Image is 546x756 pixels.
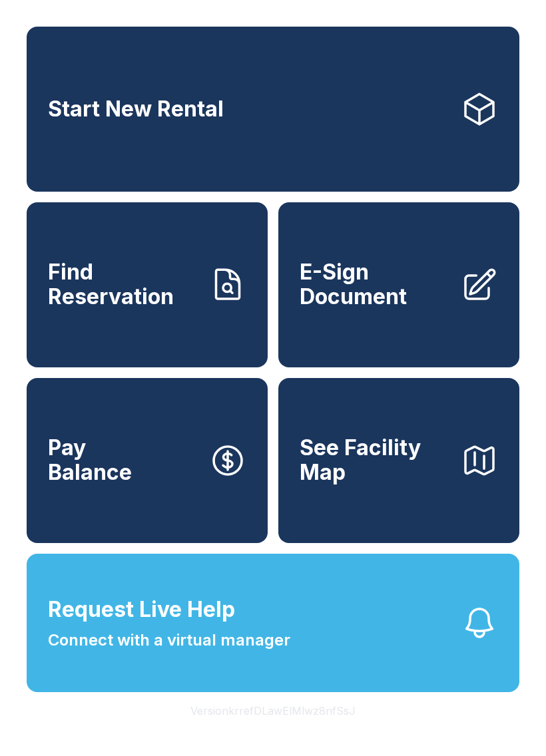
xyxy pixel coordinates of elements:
button: VersionkrrefDLawElMlwz8nfSsJ [180,692,366,729]
a: Start New Rental [27,27,519,192]
button: See Facility Map [278,378,519,543]
span: Request Live Help [48,594,235,626]
span: Connect with a virtual manager [48,628,290,652]
span: Find Reservation [48,260,198,309]
button: Request Live HelpConnect with a virtual manager [27,554,519,692]
span: See Facility Map [300,436,450,484]
a: Find Reservation [27,202,268,367]
a: E-Sign Document [278,202,519,367]
button: PayBalance [27,378,268,543]
span: Start New Rental [48,97,224,122]
span: E-Sign Document [300,260,450,309]
span: Pay Balance [48,436,132,484]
